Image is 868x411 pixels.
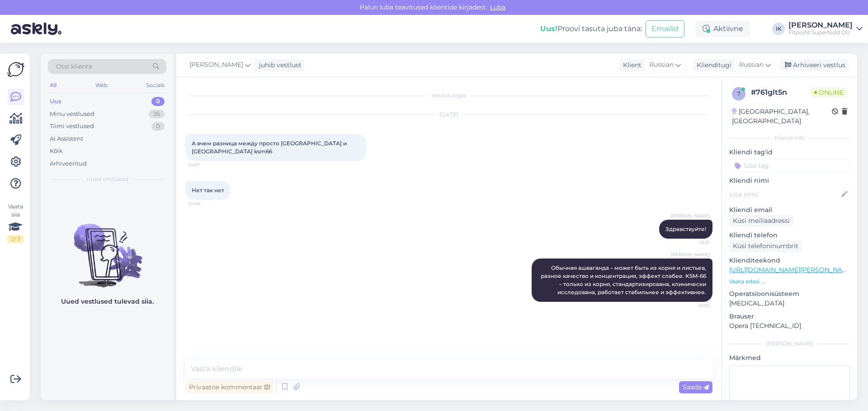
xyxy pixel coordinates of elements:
p: Kliendi tag'id [729,148,850,157]
div: Vaata siia [7,203,24,243]
div: [DATE] [185,111,712,119]
div: Arhiveeritud [50,159,87,168]
div: Kliendi info [729,134,850,142]
span: Luba [487,3,508,11]
div: Klienditugi [693,60,731,70]
input: Lisa tag [729,159,850,172]
span: А вчем разница между просто [GEOGRAPHIC_DATA] и [GEOGRAPHIC_DATA] ksm66 [192,140,348,155]
p: Märkmed [729,353,850,363]
div: 36 [149,110,165,119]
span: Здравствуйте! [665,226,706,232]
div: Küsi meiliaadressi [729,215,793,227]
div: [PERSON_NAME] [788,22,853,29]
p: Opera [TECHNICAL_ID] [729,321,850,331]
div: Kõik [50,147,63,156]
div: # 761glt5n [751,87,811,98]
div: Proovi tasuta juba täna: [540,23,642,34]
div: Küsi telefoninumbrit [729,240,802,252]
span: [PERSON_NAME] [671,212,710,219]
span: Uued vestlused [86,175,128,183]
p: Klienditeekond [729,256,850,265]
div: [GEOGRAPHIC_DATA], [GEOGRAPHIC_DATA] [732,107,832,126]
div: AI Assistent [50,134,83,143]
div: Vestlus algas [185,92,712,100]
img: No chats [41,208,174,289]
div: 0 [151,97,165,106]
div: [PERSON_NAME] [729,340,850,348]
span: 10:51 [676,239,710,246]
span: [PERSON_NAME] [671,251,710,258]
div: Aktiivne [695,21,750,37]
img: Askly Logo [7,61,24,78]
p: Uued vestlused tulevad siia. [61,297,154,306]
span: [PERSON_NAME] [189,60,243,70]
div: Web [94,79,109,91]
p: Kliendi email [729,205,850,215]
input: Lisa nimi [730,189,840,199]
div: 2 / 3 [7,235,24,243]
div: Klient [619,60,642,70]
p: Kliendi nimi [729,176,850,185]
div: Socials [144,79,166,91]
p: Operatsioonisüsteem [729,289,850,299]
p: [MEDICAL_DATA] [729,299,850,308]
div: Fitpoint Superfood OÜ [788,29,853,36]
div: Tiimi vestlused [50,122,94,131]
span: Russian [739,60,764,70]
a: [URL][DOMAIN_NAME][PERSON_NAME] [729,266,854,274]
a: [PERSON_NAME]Fitpoint Superfood OÜ [788,22,863,36]
div: Minu vestlused [50,110,94,119]
p: Brauser [729,312,850,321]
span: Saada [683,383,709,391]
span: Нет так нет [192,187,224,194]
div: Privaatne kommentaar [185,381,274,393]
span: 10:52 [676,302,710,309]
p: Vaata edasi ... [729,277,850,286]
b: Uus! [540,24,557,33]
span: Online [811,88,847,97]
span: 10:49 [188,200,222,207]
span: Обычная ашваганда – может быть из корня и листьев, разное качество и концентрация, эффект слабее.... [541,264,708,296]
span: 10:47 [188,162,222,168]
span: Otsi kliente [56,62,92,71]
div: All [48,79,58,91]
div: 0 [151,122,165,131]
div: IK [772,23,785,35]
div: Arhiveeri vestlus [779,59,849,71]
span: Russian [649,60,674,70]
div: Uus [50,97,61,106]
div: juhib vestlust [255,60,302,70]
span: 7 [737,90,741,97]
button: Emailid [646,20,684,37]
p: Kliendi telefon [729,231,850,240]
